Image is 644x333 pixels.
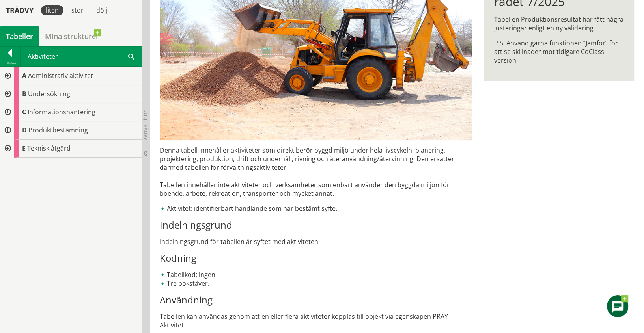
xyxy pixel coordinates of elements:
span: Teknisk åtgärd [27,144,71,153]
span: Administrativ aktivitet [28,71,93,80]
span: Produktbestämning [28,126,88,134]
p: P.S. Använd gärna funktionen ”Jämför” för att se skillnader mot tidigare CoClass version. [494,39,624,65]
span: D [22,126,27,134]
div: liten [41,5,63,15]
li: Aktivitet: identifierbart handlande som har bestämt syfte. [160,204,472,213]
span: B [22,89,26,98]
p: Tabellen Produktionsresultat har fått några justeringar enligt en ny validering. [494,15,624,32]
h3: Användning [160,294,472,306]
div: Trädvy [2,6,38,15]
div: stor [67,5,88,15]
li: Tre bokstäver. [160,279,472,288]
div: Denna tabell innehåller aktiviteter som direkt berör byggd miljö under hela livscykeln: planering... [160,146,472,329]
a: Mina strukturer [39,26,105,46]
div: dölj [91,5,112,15]
span: A [22,71,26,80]
span: Sök i tabellen [128,52,134,60]
span: C [22,108,26,116]
h3: Kodning [160,252,472,264]
span: Informationshantering [28,108,95,116]
div: Aktiviteter [21,47,142,66]
div: Tillbaka [0,60,20,66]
li: Tabellkod: ingen [160,270,472,279]
span: E [22,144,26,153]
span: Dölj trädvy [142,109,149,140]
h3: Indelningsgrund [160,219,472,231]
span: Undersökning [28,89,70,98]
